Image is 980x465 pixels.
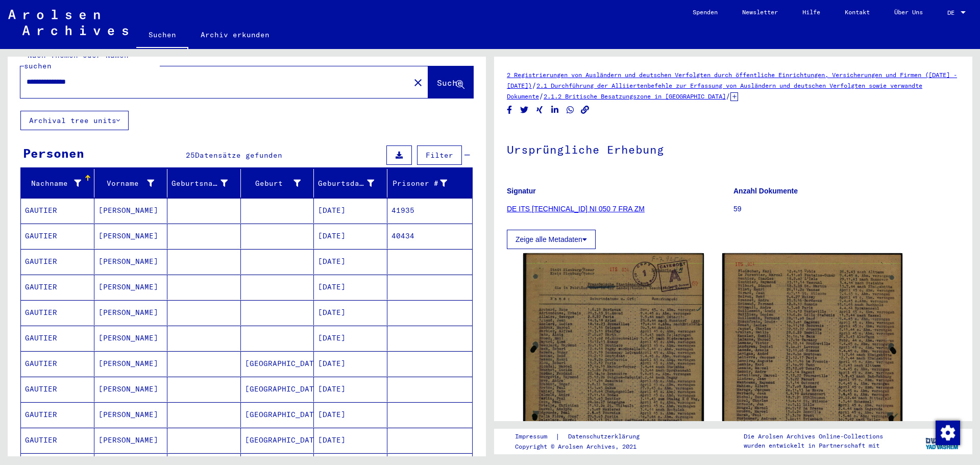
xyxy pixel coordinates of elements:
[565,104,576,116] button: Share on WhatsApp
[241,351,314,376] mat-cell: [GEOGRAPHIC_DATA]
[412,77,424,89] mat-icon: close
[936,421,960,445] img: Zustimmung ändern
[21,326,94,351] mat-cell: GAUTIER
[314,300,387,325] mat-cell: [DATE]
[136,22,188,49] a: Suchen
[241,402,314,427] mat-cell: [GEOGRAPHIC_DATA]
[94,377,168,402] mat-cell: [PERSON_NAME]
[245,175,314,191] div: Geburt‏
[94,402,168,427] mat-cell: [PERSON_NAME]
[387,169,473,198] mat-header-cell: Prisoner #
[515,442,652,451] p: Copyright © Arolsen Archives, 2021
[428,66,473,98] button: Suche
[507,187,536,195] b: Signatur
[94,275,168,300] mat-cell: [PERSON_NAME]
[391,178,448,189] div: Prisoner #
[25,175,94,191] div: Nachname
[314,198,387,223] mat-cell: [DATE]
[507,71,957,89] a: 2 Registrierungen von Ausländern und deutschen Verfolgten durch öffentliche Einrichtungen, Versic...
[94,169,168,198] mat-header-cell: Vorname
[94,224,168,249] mat-cell: [PERSON_NAME]
[504,104,515,116] button: Share on Facebook
[21,428,94,453] mat-cell: GAUTIER
[314,249,387,274] mat-cell: [DATE]
[923,428,962,454] img: yv_logo.png
[560,431,652,442] a: Datenschutzerklärung
[437,78,462,88] span: Suche
[314,402,387,427] mat-cell: [DATE]
[21,249,94,274] mat-cell: GAUTIER
[8,10,128,35] img: Arolsen_neg.svg
[23,144,84,162] div: Personen
[99,175,167,191] div: Vorname
[21,275,94,300] mat-cell: GAUTIER
[544,92,726,100] a: 2.1.2 Britische Besatzungszone in [GEOGRAPHIC_DATA]
[387,224,473,249] mat-cell: 40434
[507,205,645,213] a: DE ITS [TECHNICAL_ID] NI 050 7 FRA ZM
[314,377,387,402] mat-cell: [DATE]
[167,169,241,198] mat-header-cell: Geburtsname
[314,428,387,453] mat-cell: [DATE]
[417,145,462,165] button: Filter
[314,169,387,198] mat-header-cell: Geburtsdatum
[245,178,301,189] div: Geburt‏
[550,104,560,116] button: Share on LinkedIn
[21,351,94,376] mat-cell: GAUTIER
[25,178,81,189] div: Nachname
[94,198,168,223] mat-cell: [PERSON_NAME]
[532,81,536,90] span: /
[241,169,314,198] mat-header-cell: Geburt‏
[507,230,596,249] button: Zeige alle Metadaten
[733,204,960,214] p: 59
[947,9,959,16] span: DE
[241,428,314,453] mat-cell: [GEOGRAPHIC_DATA]
[726,91,730,101] span: /
[188,22,282,47] a: Archiv erkunden
[539,91,544,101] span: /
[318,175,387,191] div: Geburtsdatum
[94,351,168,376] mat-cell: [PERSON_NAME]
[186,151,195,160] span: 25
[241,377,314,402] mat-cell: [GEOGRAPHIC_DATA]
[20,111,129,130] button: Archival tree units
[21,300,94,325] mat-cell: GAUTIER
[426,151,453,160] span: Filter
[507,82,922,100] a: 2.1 Durchführung der Alliiertenbefehle zur Erfassung von Ausländern und deutschen Verfolgten sowi...
[507,126,960,171] h1: Ursprüngliche Erhebung
[534,104,545,116] button: Share on Xing
[314,275,387,300] mat-cell: [DATE]
[733,187,798,195] b: Anzahl Dokumente
[94,249,168,274] mat-cell: [PERSON_NAME]
[171,175,240,191] div: Geburtsname
[21,402,94,427] mat-cell: GAUTIER
[314,326,387,351] mat-cell: [DATE]
[519,104,530,116] button: Share on Twitter
[94,300,168,325] mat-cell: [PERSON_NAME]
[94,428,168,453] mat-cell: [PERSON_NAME]
[21,377,94,402] mat-cell: GAUTIER
[99,178,155,189] div: Vorname
[314,224,387,249] mat-cell: [DATE]
[408,72,428,92] button: Clear
[515,431,652,442] div: |
[314,351,387,376] mat-cell: [DATE]
[21,198,94,223] mat-cell: GAUTIER
[21,169,94,198] mat-header-cell: Nachname
[387,198,473,223] mat-cell: 41935
[318,178,374,189] div: Geburtsdatum
[744,441,883,450] p: wurden entwickelt in Partnerschaft mit
[195,151,282,160] span: Datensätze gefunden
[580,104,591,116] button: Copy link
[171,178,228,189] div: Geburtsname
[744,432,883,441] p: Die Arolsen Archives Online-Collections
[21,224,94,249] mat-cell: GAUTIER
[94,326,168,351] mat-cell: [PERSON_NAME]
[515,431,555,442] a: Impressum
[391,175,460,191] div: Prisoner #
